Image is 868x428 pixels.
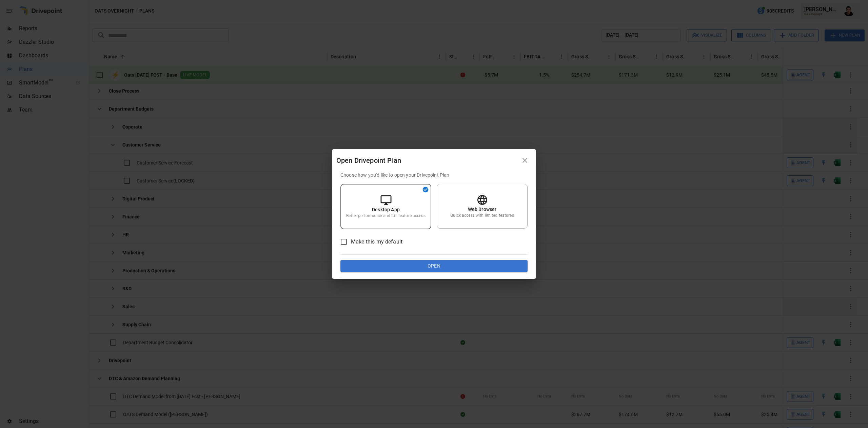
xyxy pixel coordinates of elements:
[346,213,425,219] p: Better performance and full feature access
[351,238,402,246] span: Make this my default
[340,260,528,272] button: Open
[468,206,497,213] p: Web Browser
[450,213,514,218] p: Quick access with limited features
[336,155,518,166] div: Open Drivepoint Plan
[372,206,400,213] p: Desktop App
[340,172,528,178] p: Choose how you'd like to open your Drivepoint Plan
